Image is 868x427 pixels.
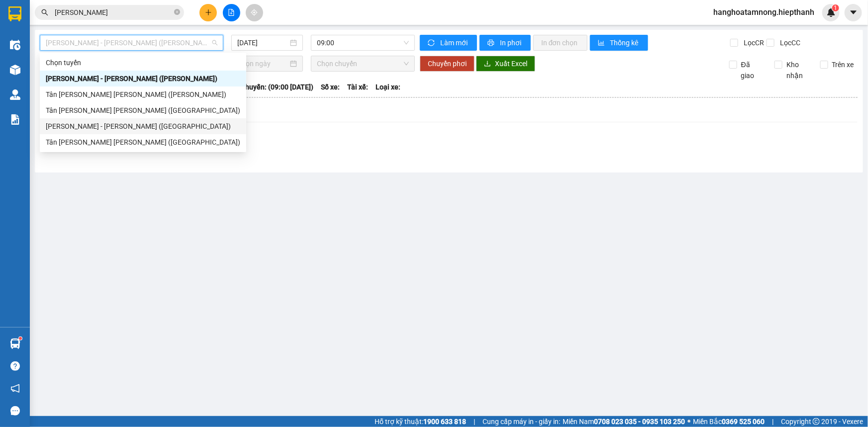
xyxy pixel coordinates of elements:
[46,137,240,148] div: Tân [PERSON_NAME] [PERSON_NAME] ([GEOGRAPHIC_DATA])
[41,9,48,16] span: search
[46,89,240,100] div: Tân [PERSON_NAME] [PERSON_NAME] ([PERSON_NAME])
[174,9,180,15] span: close-circle
[610,37,640,48] span: Thống kê
[563,416,685,427] span: Miền Nam
[590,35,648,51] button: bar-chartThống kê
[705,6,822,18] span: hanghoatamnong.hiepthanh
[845,4,862,21] button: caret-down
[813,418,820,425] span: copyright
[223,4,240,21] button: file-add
[849,8,858,17] span: caret-down
[10,65,20,75] img: warehouse-icon
[237,58,288,69] input: Chọn ngày
[10,114,20,125] img: solution-icon
[199,4,217,21] button: plus
[420,35,477,51] button: syncLàm mới
[40,71,246,86] div: Hồ Chí Minh - Tân Châu (TIỀN)
[174,8,180,17] span: close-circle
[251,9,258,16] span: aim
[722,418,765,426] strong: 0369 525 060
[10,339,20,349] img: warehouse-icon
[834,4,837,11] span: 1
[40,134,246,150] div: Tân Châu - Hồ Chí Minh (Giường)
[347,82,368,92] span: Tài xế:
[228,9,235,16] span: file-add
[40,86,246,102] div: Tân Châu - Hồ Chí Minh (TIỀN)
[440,37,469,48] span: Làm mới
[487,39,496,47] span: printer
[776,37,802,48] span: Lọc CC
[19,337,22,340] sup: 1
[594,418,685,426] strong: 0708 023 035 - 0935 103 250
[375,416,466,427] span: Hỗ trợ kỹ thuật:
[55,7,172,18] input: Tìm tên, số ĐT hoặc mã đơn
[10,406,20,416] span: message
[40,55,246,71] div: Chọn tuyến
[246,4,263,21] button: aim
[423,418,466,426] strong: 1900 633 818
[8,6,21,21] img: logo-vxr
[687,420,690,424] span: ⚪️
[476,56,535,72] button: downloadXuất Excel
[317,56,409,71] span: Chọn chuyến
[480,35,531,51] button: printerIn phơi
[10,384,20,393] span: notification
[40,102,246,118] div: Tân Châu - Hồ Chí Minh (Giường)
[828,59,858,70] span: Trên xe
[46,73,240,84] div: [PERSON_NAME] - [PERSON_NAME] ([PERSON_NAME])
[321,82,340,92] span: Số xe:
[376,82,400,92] span: Loại xe:
[693,416,765,427] span: Miền Bắc
[10,40,20,50] img: warehouse-icon
[500,37,523,48] span: In phơi
[317,35,409,50] span: 09:00
[237,37,288,48] input: 15/08/2025
[832,4,839,11] sup: 1
[46,35,217,50] span: Hồ Chí Minh - Tân Châu (TIỀN)
[772,416,773,427] span: |
[46,105,240,116] div: Tân [PERSON_NAME] [PERSON_NAME] ([GEOGRAPHIC_DATA])
[782,59,812,81] span: Kho nhận
[420,56,475,72] button: Chuyển phơi
[598,39,606,47] span: bar-chart
[474,416,475,427] span: |
[482,416,560,427] span: Cung cấp máy in - giấy in:
[205,9,212,16] span: plus
[46,121,240,132] div: [PERSON_NAME] - [PERSON_NAME] ([GEOGRAPHIC_DATA])
[827,8,836,17] img: icon-new-feature
[740,37,766,48] span: Lọc CR
[46,57,240,68] div: Chọn tuyến
[10,361,20,371] span: question-circle
[10,89,20,100] img: warehouse-icon
[241,82,313,92] span: Chuyến: (09:00 [DATE])
[428,39,436,47] span: sync
[737,59,767,81] span: Đã giao
[40,118,246,134] div: Hồ Chí Minh - Tân Châu (Giường)
[533,35,587,51] button: In đơn chọn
